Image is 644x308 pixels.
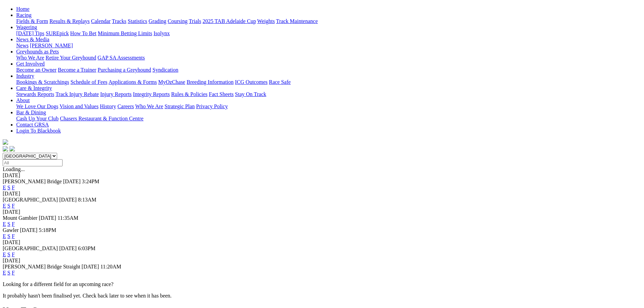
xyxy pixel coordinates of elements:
div: [DATE] [3,209,641,215]
div: Racing [16,18,641,24]
a: News & Media [16,37,49,42]
a: We Love Our Dogs [16,103,58,109]
a: Coursing [168,18,188,24]
a: F [12,185,15,190]
a: Fact Sheets [209,91,234,97]
div: News & Media [16,43,641,49]
a: Syndication [152,67,178,73]
a: Track Maintenance [276,18,318,24]
div: Get Involved [16,67,641,73]
a: Injury Reports [100,91,132,97]
a: SUREpick [46,30,69,36]
div: [DATE] [3,239,641,245]
a: Statistics [128,18,147,24]
a: About [16,97,30,103]
a: Rules & Policies [171,91,208,97]
a: S [7,221,10,227]
a: Contact GRSA [16,122,49,127]
a: Fields & Form [16,18,48,24]
a: How To Bet [70,30,97,36]
a: Careers [117,103,134,109]
a: Race Safe [269,79,290,85]
a: Vision and Values [59,103,98,109]
span: 11:20AM [100,264,121,269]
a: S [7,270,10,276]
a: S [7,185,10,190]
span: [GEOGRAPHIC_DATA] [3,197,58,203]
a: News [16,43,28,48]
span: 3:24PM [82,179,99,184]
span: [DATE] [63,179,81,184]
a: Schedule of Fees [70,79,107,85]
div: Care & Integrity [16,91,641,97]
a: Who We Are [16,55,44,61]
a: Strategic Plan [165,103,195,109]
a: Integrity Reports [133,91,170,97]
a: F [12,221,15,227]
a: E [3,203,6,209]
img: logo-grsa-white.png [3,139,8,145]
span: [DATE] [81,264,99,269]
a: S [7,252,10,257]
a: Trials [189,18,201,24]
a: Breeding Information [187,79,234,85]
img: twitter.svg [9,146,15,151]
span: [DATE] [59,245,77,251]
a: Purchasing a Greyhound [98,67,151,73]
div: [DATE] [3,258,641,264]
a: Weights [257,18,275,24]
a: Applications & Forms [109,79,157,85]
input: Select date [3,159,63,166]
a: 2025 TAB Adelaide Cup [202,18,256,24]
a: [PERSON_NAME] [30,43,73,48]
a: MyOzChase [158,79,185,85]
span: [DATE] [59,197,77,203]
p: Looking for a different field for an upcoming race? [3,281,641,287]
a: Who We Are [135,103,163,109]
a: Bookings & Scratchings [16,79,69,85]
span: [DATE] [39,215,56,221]
a: Stay On Track [235,91,266,97]
a: Minimum Betting Limits [98,30,152,36]
a: Isolynx [153,30,170,36]
div: Bar & Dining [16,116,641,122]
a: Retire Your Greyhound [46,55,96,61]
a: S [7,233,10,239]
span: [PERSON_NAME] Bridge [3,179,62,184]
a: Become an Owner [16,67,56,73]
span: 11:35AM [57,215,78,221]
span: [DATE] [20,227,38,233]
a: Industry [16,73,34,79]
img: facebook.svg [3,146,8,151]
a: Cash Up Your Club [16,116,58,121]
span: 8:13AM [78,197,96,203]
a: F [12,252,15,257]
a: Bar & Dining [16,110,46,115]
div: [DATE] [3,191,641,197]
span: Mount Gambier [3,215,38,221]
a: Stewards Reports [16,91,54,97]
a: E [3,221,6,227]
a: F [12,233,15,239]
div: [DATE] [3,172,641,179]
a: Track Injury Rebate [55,91,99,97]
a: E [3,185,6,190]
a: Racing [16,12,31,18]
a: E [3,252,6,257]
span: Loading... [3,166,25,172]
a: Login To Blackbook [16,128,61,134]
a: Privacy Policy [196,103,228,109]
a: E [3,270,6,276]
span: 5:18PM [39,227,56,233]
a: Become a Trainer [58,67,96,73]
span: 6:03PM [78,245,96,251]
a: S [7,203,10,209]
a: F [12,270,15,276]
span: [PERSON_NAME] Bridge Straight [3,264,80,269]
div: Industry [16,79,641,85]
div: Greyhounds as Pets [16,55,641,61]
span: [GEOGRAPHIC_DATA] [3,245,58,251]
a: Care & Integrity [16,85,52,91]
a: [DATE] Tips [16,30,44,36]
a: Tracks [112,18,126,24]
